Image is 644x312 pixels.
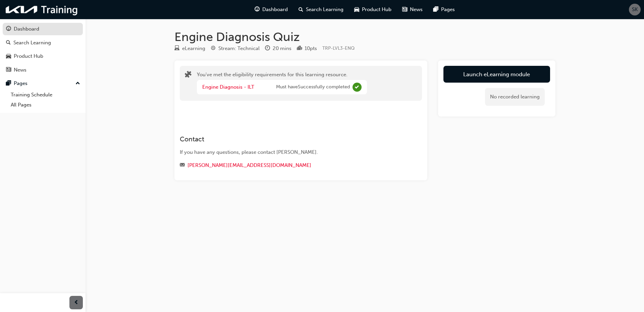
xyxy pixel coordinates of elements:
[14,80,28,87] div: Pages
[362,6,391,13] span: Product Hub
[265,46,270,52] span: clock-icon
[410,6,423,13] span: News
[185,72,192,79] span: puzzle-icon
[182,45,205,52] div: eLearning
[197,71,367,96] div: You've met the eligibility requirements for this learning resource.
[297,46,302,52] span: podium-icon
[3,21,83,77] button: DashboardSearch LearningProduct HubNews
[306,6,343,13] span: Search Learning
[297,44,317,53] div: Points
[354,5,359,14] span: car-icon
[211,44,260,53] div: Stream
[6,67,11,73] span: news-icon
[3,50,83,62] a: Product Hub
[8,90,83,100] a: Training Schedule
[3,64,83,76] a: News
[174,30,555,44] h1: Engine Diagnosis Quiz
[6,40,11,46] span: search-icon
[276,83,350,91] span: Must have Successfully completed
[187,162,311,168] a: [PERSON_NAME][EMAIL_ADDRESS][DOMAIN_NAME]
[180,135,398,143] h3: Contact
[353,83,362,92] span: Complete
[349,3,397,16] a: car-iconProduct Hub
[13,39,51,47] div: Search Learning
[180,163,185,169] span: email-icon
[441,6,455,13] span: Pages
[249,3,293,16] a: guage-iconDashboard
[211,46,216,52] span: target-icon
[293,3,349,16] a: search-iconSearch Learning
[443,66,550,83] a: Launch eLearning module
[6,53,11,59] span: car-icon
[402,5,407,14] span: news-icon
[180,148,398,156] div: If you have any questions, please contact [PERSON_NAME].
[265,44,291,53] div: Duration
[174,44,205,53] div: Type
[322,45,355,51] span: Learning resource code
[299,5,303,14] span: search-icon
[255,5,260,14] span: guage-icon
[428,3,460,16] a: pages-iconPages
[218,45,260,52] div: Stream: Technical
[485,88,545,106] div: No recorded learning
[3,77,83,90] button: Pages
[629,4,641,15] button: SK
[75,79,80,88] span: up-icon
[6,26,11,32] span: guage-icon
[262,6,288,13] span: Dashboard
[14,66,26,74] div: News
[14,25,39,33] div: Dashboard
[3,23,83,35] a: Dashboard
[397,3,428,16] a: news-iconNews
[202,84,254,90] a: Engine Diagnosis - ILT
[14,52,43,60] div: Product Hub
[8,100,83,110] a: All Pages
[305,45,317,52] div: 10 pts
[433,5,438,14] span: pages-icon
[3,3,80,16] img: kia-training
[6,81,11,87] span: pages-icon
[74,299,79,307] span: prev-icon
[174,46,179,52] span: learningResourceType_ELEARNING-icon
[273,45,291,52] div: 20 mins
[3,37,83,49] a: Search Learning
[632,6,638,13] span: SK
[180,161,398,170] div: Email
